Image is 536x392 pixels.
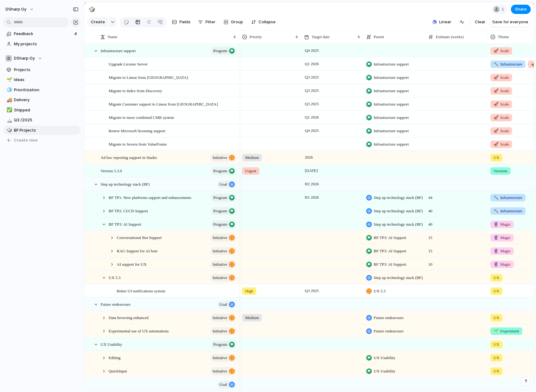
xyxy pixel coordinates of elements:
[213,207,227,215] span: program
[217,381,236,389] button: goal
[493,209,498,213] span: 🔨
[210,314,236,322] button: initiative
[303,87,320,94] span: Q3 2025
[109,114,174,121] span: Migrate to more combined CMR system
[109,274,120,281] span: UX 5.3
[493,101,509,107] span: Scale
[7,106,11,114] div: ✅
[6,107,12,113] button: ✅
[6,127,12,133] button: 🎲
[3,75,81,84] a: 🌱Ideas
[303,167,319,174] span: [DATE]
[493,195,522,201] span: Infrastructure
[211,340,236,349] button: program
[14,77,79,83] span: Ideas
[430,17,454,27] button: Linear
[493,235,511,241] span: Magic
[3,85,81,95] div: 🧊Prioritization
[436,34,464,40] span: Estimate (weeks)
[109,327,169,334] span: Experimental use of UX automations
[196,17,218,27] button: Filter
[374,368,395,374] span: UX Usability
[426,258,487,268] span: 10
[515,6,527,12] span: Share
[490,17,531,27] button: Save for everyone
[88,5,95,13] div: 🎲
[101,180,150,187] span: Step up technology stack (BF)
[493,315,499,321] span: UX
[493,115,498,120] span: 🚀
[303,180,320,188] span: H2 2026
[303,47,320,54] span: Q4 2025
[87,4,97,14] button: 🎲
[493,368,499,374] span: UX
[303,154,314,161] span: 2026
[3,4,37,14] button: DSharp Oy
[374,315,403,321] span: Future endeavours
[220,17,246,27] button: Group
[493,48,498,53] span: 🚀
[498,34,509,40] span: Theme
[250,34,262,40] span: Priority
[211,194,236,202] button: program
[303,100,320,108] span: Q3 2025
[374,288,385,294] span: UX 5.3
[7,97,11,104] div: 🚚
[217,300,236,309] button: goal
[14,107,79,113] span: Shipped
[210,274,236,282] button: initiative
[109,194,191,201] span: BF TP1: New platforms support and enhancements
[219,300,227,309] span: goal
[91,19,105,25] span: Create
[14,137,38,143] span: Create view
[211,207,236,215] button: program
[3,29,81,38] a: Feedback4
[213,327,227,336] span: initiative
[3,136,81,145] button: Create view
[493,249,498,253] span: 🔮
[213,247,227,255] span: initiative
[493,61,522,67] span: Infrastructure
[493,262,498,267] span: 🔮
[109,74,188,81] span: Migrate to Linear from [GEOGRAPHIC_DATA]
[109,100,218,107] span: Migrate Customer support to Linear from [GEOGRAPHIC_DATA]
[101,167,122,174] span: Version 5.3.0
[6,97,12,103] button: 🚚
[14,55,35,61] span: DSharp Oy
[210,260,236,268] button: initiative
[426,245,487,254] span: 15
[14,97,79,103] span: Delivery
[426,218,487,228] span: 40
[493,329,498,333] span: 🌱
[493,288,499,294] span: UX
[7,76,11,83] div: 🌱
[117,287,165,294] span: Better UI notifications system
[493,74,509,81] span: Scale
[211,220,236,228] button: program
[109,140,167,147] span: Migrate to Severa from ValueFrame
[303,287,320,295] span: Q3 2025
[374,101,409,107] span: Infrastructure support
[493,128,498,133] span: 🚀
[3,95,81,105] a: 🚚Delivery
[493,355,499,361] span: UX
[117,260,146,268] span: AI support for UX
[213,220,227,229] span: program
[3,126,81,135] a: 🎲BF Projects
[493,75,498,80] span: 🚀
[213,47,227,55] span: program
[6,117,12,123] button: 🏔️
[374,208,423,214] span: Step up technology stack (BF)
[374,128,409,134] span: Infrastructure support
[245,288,253,294] span: High
[213,167,227,175] span: program
[14,31,72,37] span: Feedback
[374,74,409,81] span: Infrastructure support
[493,222,498,227] span: 🔮
[210,154,236,162] button: initiative
[14,117,79,123] span: Q3 /2025
[213,260,227,269] span: initiative
[493,328,519,334] span: Experiment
